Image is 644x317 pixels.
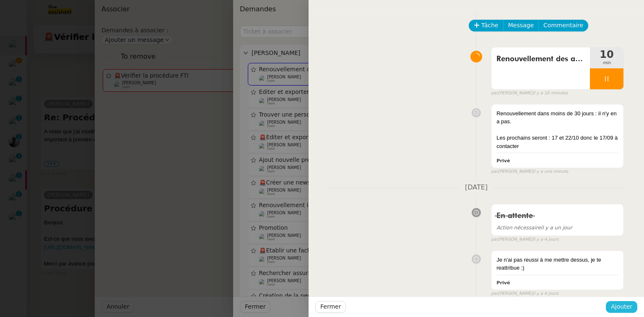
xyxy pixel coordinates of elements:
[533,90,568,97] span: il y a 10 minutes
[496,158,510,164] b: Privé
[496,225,572,231] span: il y a un jour
[496,134,618,150] div: Les prochains seront : 17 et 22/10 donc le 17/09 à contacter
[543,21,583,30] span: Commentaire
[496,53,585,65] span: Renouvellement des adhésions FTI
[533,236,558,243] span: il y a 4 jours
[496,280,510,286] b: Privé
[606,301,637,313] button: Ajouter
[496,256,618,272] div: Je n'ai pas reussi à me mettre dessus, je te reattribue :)
[533,290,558,297] span: il y a 4 jours
[491,290,498,297] span: par
[611,302,632,312] span: Ajouter
[469,20,504,31] button: Tâche
[491,90,498,97] span: par
[320,302,341,312] span: Fermer
[590,60,623,67] span: min
[491,168,498,175] span: par
[491,90,568,97] small: [PERSON_NAME]
[491,236,558,243] small: [PERSON_NAME]
[481,21,499,30] span: Tâche
[458,182,494,193] span: [DATE]
[491,168,568,175] small: [PERSON_NAME]
[491,290,558,297] small: [PERSON_NAME]
[508,21,534,30] span: Message
[496,109,618,126] div: Renouvellement dans moins de 30 jours : il n'y en a pas.
[590,49,623,60] span: 10
[315,301,346,313] button: Fermer
[503,20,539,31] button: Message
[533,168,568,175] span: il y a une minute
[538,20,588,31] button: Commentaire
[496,212,533,220] span: En attente
[491,236,498,243] span: par
[496,225,541,231] span: Action nécessaire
